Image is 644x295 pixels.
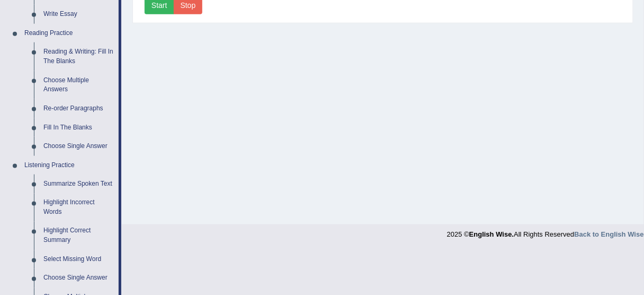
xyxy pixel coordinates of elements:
a: Listening Practice [20,156,119,175]
a: Re-order Paragraphs [39,99,119,118]
a: Choose Single Answer [39,269,119,288]
a: Highlight Correct Summary [39,222,119,250]
strong: English Wise. [469,231,514,239]
a: Reading & Writing: Fill In The Blanks [39,42,119,71]
a: Summarize Spoken Text [39,175,119,194]
a: Back to English Wise [575,231,644,239]
a: Select Missing Word [39,250,119,270]
a: Highlight Incorrect Words [39,194,119,222]
a: Write Essay [39,5,119,24]
div: 2025 © All Rights Reserved [447,224,644,240]
a: Choose Multiple Answers [39,71,119,99]
a: Fill In The Blanks [39,118,119,137]
a: Reading Practice [20,24,119,43]
a: Choose Single Answer [39,137,119,156]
